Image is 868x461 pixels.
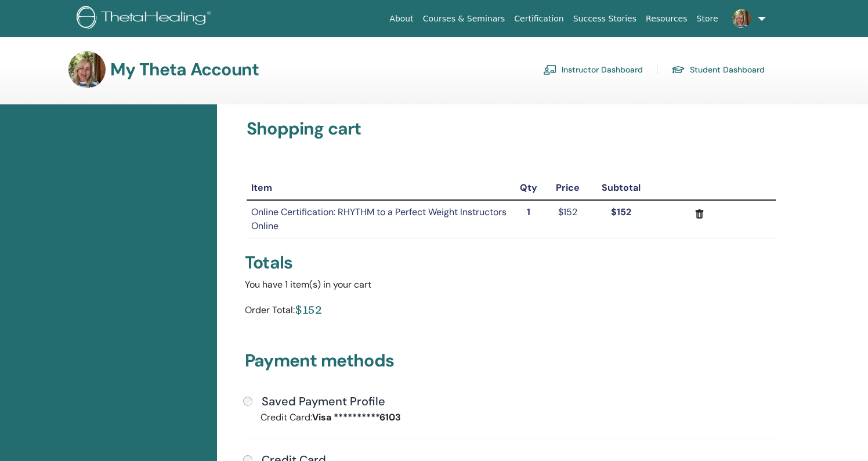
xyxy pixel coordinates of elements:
h3: Shopping cart [247,118,776,139]
td: $152 [546,200,589,238]
th: Item [247,176,511,200]
a: Student Dashboard [671,60,765,79]
td: Online Certification: RHYTHM to a Perfect Weight Instructors Online [247,200,511,238]
a: Courses & Seminars [418,8,510,30]
h3: Payment methods [245,350,777,376]
img: default.jpg [68,51,106,88]
strong: 1 [527,206,530,218]
th: Price [546,176,589,200]
a: Success Stories [569,8,641,30]
a: Store [692,8,723,30]
a: Resources [641,8,692,30]
img: default.jpg [732,9,751,28]
div: Order Total: [245,301,295,322]
div: $152 [295,301,322,318]
h4: Saved Payment Profile [262,394,385,408]
th: Qty [511,176,546,200]
th: Subtotal [589,176,653,200]
img: chalkboard-teacher.svg [543,64,557,75]
strong: $152 [611,206,631,218]
h3: My Theta Account [110,59,259,80]
img: graduation-cap.svg [671,65,685,75]
a: Certification [509,8,568,30]
div: Credit Card: [252,411,511,424]
div: Totals [245,252,777,273]
div: You have 1 item(s) in your cart [245,278,777,292]
a: About [385,8,418,30]
a: Instructor Dashboard [543,60,643,79]
img: logo.png [77,6,215,32]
